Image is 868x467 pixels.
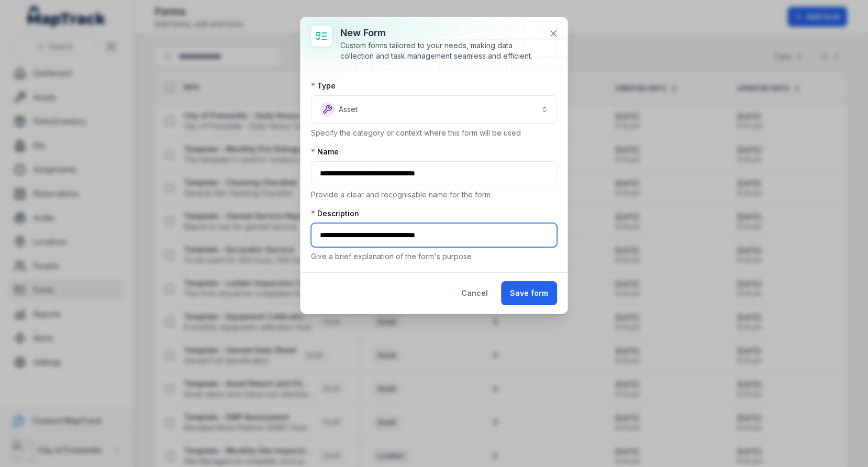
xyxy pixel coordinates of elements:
div: Custom forms tailored to your needs, making data collection and task management seamless and effi... [340,40,540,61]
label: Type [311,81,336,91]
label: Name [311,147,339,157]
button: Cancel [452,281,497,305]
label: Description [311,208,359,219]
button: Save form [501,281,557,305]
p: Provide a clear and recognisable name for the form [311,190,557,200]
p: Give a brief explanation of the form's purpose [311,251,557,262]
p: Specify the category or context where this form will be used [311,128,557,138]
button: Asset [311,95,557,124]
h3: New form [340,26,540,40]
